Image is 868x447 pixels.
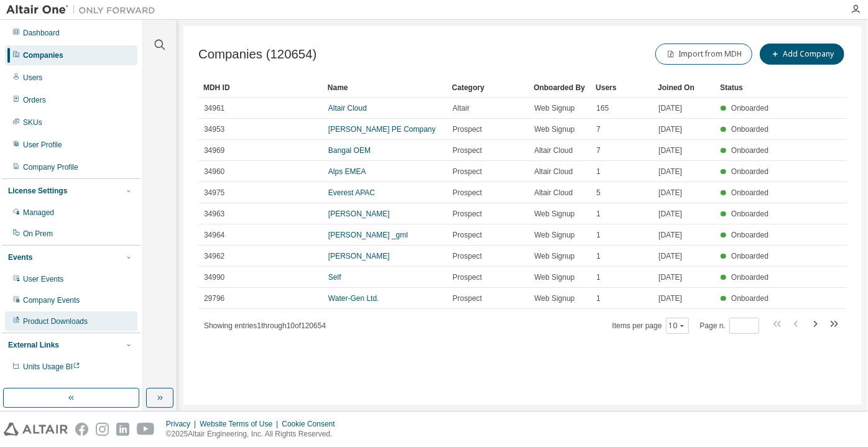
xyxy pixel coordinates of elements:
[596,209,601,219] span: 1
[328,167,366,176] a: Alps EMEA
[731,252,769,260] span: Onboarded
[204,293,224,303] span: 29796
[204,272,224,282] span: 34990
[658,124,682,134] span: [DATE]
[731,210,769,218] span: Onboarded
[453,103,469,113] span: Altair
[453,293,482,303] span: Prospect
[655,44,752,65] button: Import from MDH
[8,340,59,350] div: External Links
[658,145,682,155] span: [DATE]
[534,145,573,155] span: Altair Cloud
[204,321,326,330] span: Showing entries 1 through 10 of 120654
[669,321,686,331] button: 10
[8,252,32,262] div: Events
[658,293,682,303] span: [DATE]
[731,188,769,197] span: Onboarded
[596,293,601,303] span: 1
[453,230,482,240] span: Prospect
[4,423,68,436] img: altair_logo.svg
[328,78,442,98] div: Name
[96,423,109,436] img: instagram.svg
[731,294,769,303] span: Onboarded
[731,125,769,134] span: Onboarded
[328,104,367,113] a: Altair Cloud
[204,103,224,113] span: 34961
[760,44,844,65] button: Add Company
[658,272,682,282] span: [DATE]
[282,419,342,429] div: Cookie Consent
[166,429,343,440] p: © 2025 Altair Engineering, Inc. All Rights Reserved.
[328,252,390,260] a: [PERSON_NAME]
[23,295,80,305] div: Company Events
[23,140,62,150] div: User Profile
[328,294,379,303] a: Water-Gen Ltd.
[23,316,88,326] div: Product Downloads
[658,188,682,198] span: [DATE]
[23,118,42,127] div: SKUs
[534,230,575,240] span: Web Signup
[658,167,682,177] span: [DATE]
[137,423,155,436] img: youtube.svg
[658,230,682,240] span: [DATE]
[453,272,482,282] span: Prospect
[533,78,586,98] div: Onboarded By
[534,103,575,113] span: Web Signup
[596,251,601,261] span: 1
[204,124,224,134] span: 34953
[328,273,341,282] a: Self
[534,188,573,198] span: Altair Cloud
[658,209,682,219] span: [DATE]
[328,188,375,197] a: Everest APAC
[75,423,88,436] img: facebook.svg
[328,210,390,218] a: [PERSON_NAME]
[534,167,573,177] span: Altair Cloud
[731,104,769,113] span: Onboarded
[328,146,371,155] a: Bangal OEM
[453,209,482,219] span: Prospect
[658,103,682,113] span: [DATE]
[200,419,282,429] div: Website Terms of Use
[204,230,224,240] span: 34964
[453,188,482,198] span: Prospect
[23,95,46,105] div: Orders
[453,251,482,261] span: Prospect
[596,167,601,177] span: 1
[6,4,162,16] img: Altair One
[453,124,482,134] span: Prospect
[658,251,682,261] span: [DATE]
[203,78,318,98] div: MDH ID
[23,162,78,172] div: Company Profile
[534,293,575,303] span: Web Signup
[534,124,575,134] span: Web Signup
[596,78,648,98] div: Users
[596,103,609,113] span: 165
[23,362,80,371] span: Units Usage BI
[328,231,408,239] a: [PERSON_NAME] _gml
[23,208,54,218] div: Managed
[23,229,53,239] div: On Prem
[596,230,601,240] span: 1
[204,188,224,198] span: 34975
[534,209,575,219] span: Web Signup
[596,188,601,198] span: 5
[8,186,67,196] div: License Settings
[596,272,601,282] span: 1
[596,124,601,134] span: 7
[612,318,689,334] span: Items per page
[452,78,524,98] div: Category
[204,167,224,177] span: 34960
[204,209,224,219] span: 34963
[731,146,769,155] span: Onboarded
[731,273,769,282] span: Onboarded
[23,73,42,83] div: Users
[720,78,772,98] div: Status
[534,272,575,282] span: Web Signup
[204,251,224,261] span: 34962
[453,145,482,155] span: Prospect
[596,145,601,155] span: 7
[23,28,60,38] div: Dashboard
[453,167,482,177] span: Prospect
[658,78,710,98] div: Joined On
[534,251,575,261] span: Web Signup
